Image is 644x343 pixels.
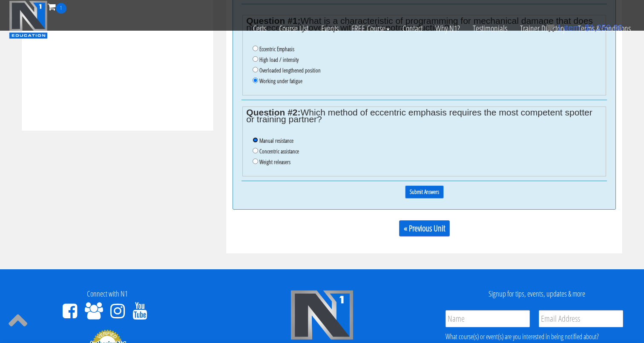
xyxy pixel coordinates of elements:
[259,78,302,84] label: Working under fatigue
[259,137,293,144] label: Manual resistance
[446,331,623,342] div: What course(s) or event(s) are you interested in being notified about?
[246,107,300,117] strong: Question #2:
[514,14,572,43] a: Trainer Directory
[48,1,66,12] a: 1
[585,23,623,32] bdi: 1,250.00
[539,310,623,327] input: Email Address
[585,23,589,32] span: $
[466,14,514,43] a: Testimonials
[315,14,345,43] a: Events
[56,3,66,14] span: 1
[246,109,602,123] legend: Which method of eccentric emphasis requires the most competent spotter or training partner?
[259,159,290,165] label: Weight releasers
[446,310,530,327] input: Name
[247,14,273,43] a: Certs
[546,23,555,32] img: icon11.png
[345,14,396,43] a: FREE Course
[396,14,429,43] a: Contact
[259,67,321,74] label: Overloaded lengthened position
[273,14,315,43] a: Course List
[557,23,561,32] span: 1
[405,185,444,199] input: Submit Answers
[9,0,48,39] img: n1-education
[259,46,294,52] label: Eccentric Emphasis
[259,56,299,63] label: High load / intensity
[436,290,638,298] h4: Signup for tips, events, updates & more
[429,14,466,43] a: Why N1?
[6,290,208,298] h4: Connect with N1
[399,220,450,236] a: « Previous Unit
[564,23,582,32] span: item:
[572,14,637,43] a: Terms & Conditions
[259,148,299,155] label: Concentric assistance
[546,23,623,32] a: 1 item: $1,250.00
